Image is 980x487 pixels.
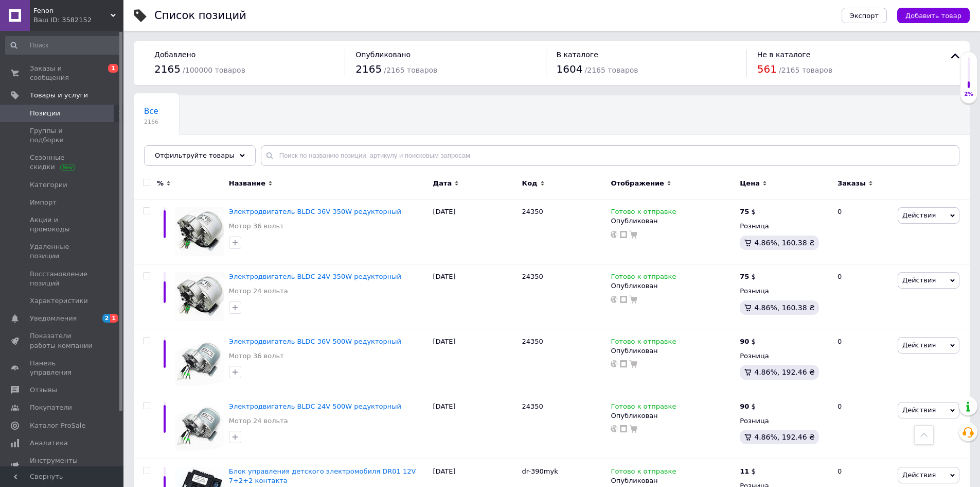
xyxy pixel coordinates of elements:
span: Немає в наявності [144,146,219,155]
div: 0 [831,264,895,329]
span: Готово к отправке [611,338,676,348]
b: 90 [740,402,749,410]
div: Список позиций [154,10,246,21]
button: Добавить товар [897,8,970,23]
span: Товары и услуги [30,91,88,100]
div: [DATE] [431,264,520,329]
img: Электродвигатель BLDC 36V 500W редукторный [175,337,224,386]
span: 4.86%, 160.38 ₴ [754,239,815,247]
div: Опубликован [611,216,735,226]
div: Розница [740,416,829,426]
span: Акции и промокоды [30,215,95,234]
span: Добавить товар [905,12,961,20]
span: Импорт [30,198,57,207]
div: $ [740,207,756,216]
span: Удаленные позиции [30,242,95,261]
span: Все [144,107,158,116]
b: 75 [740,273,749,280]
span: 2165 [355,63,382,75]
div: Опубликован [611,281,735,291]
a: Мотор 36 вольт [229,222,284,231]
div: [DATE] [431,199,520,264]
div: Опубликован [611,346,735,356]
span: В каталоге [557,51,598,59]
span: Восстановление позиций [30,270,95,288]
span: 1 [108,64,118,73]
span: Электродвигатель BLDC 36V 500W редукторный [229,338,401,345]
a: Блок управления детского электромобиля DR01 12V 7+2+2 контакта [229,467,416,484]
span: Экспорт [850,12,879,20]
span: Сезонные скидки [30,153,95,172]
div: 0 [831,199,895,264]
span: 2 [102,314,111,323]
span: 2166 [144,118,158,126]
span: Действия [902,211,936,219]
a: Мотор 24 вольта [229,287,288,296]
span: Действия [902,406,936,414]
div: $ [740,337,756,346]
span: Готово к отправке [611,273,676,283]
div: $ [740,467,756,476]
span: / 2165 товаров [585,66,638,74]
div: [DATE] [431,329,520,394]
span: 24350 [522,338,543,345]
div: Опубликован [611,476,735,485]
span: 2165 [154,63,181,75]
div: Розница [740,287,829,296]
span: Категории [30,180,67,190]
input: Поиск [5,36,121,55]
span: 1 [110,314,118,323]
span: / 2165 товаров [779,66,832,74]
span: Готово к отправке [611,208,676,219]
span: 4.86%, 192.46 ₴ [754,368,815,376]
div: 0 [831,394,895,459]
div: Розница [740,351,829,361]
span: Отфильтруйте товары [155,152,235,159]
a: Электродвигатель BLDC 24V 500W редукторный [229,402,401,410]
span: / 100000 товаров [183,66,245,74]
a: Электродвигатель BLDC 36V 350W редукторный [229,208,401,215]
span: Готово к отправке [611,467,676,478]
span: Готово к отправке [611,402,676,413]
span: Панель управления [30,359,95,377]
span: Код [522,179,538,188]
b: 11 [740,467,749,475]
span: Каталог ProSale [30,421,85,430]
span: Не в каталоге [757,51,811,59]
span: / 2165 товаров [384,66,437,74]
span: Опубликовано [355,51,411,59]
div: 2% [960,91,977,98]
span: Название [229,179,265,188]
span: Заказы [838,179,866,188]
span: Показатели работы компании [30,331,95,350]
a: Электродвигатель BLDC 24V 350W редукторный [229,273,401,280]
a: Мотор 36 вольт [229,351,284,361]
img: Электродвигатель BLDC 24V 350W редукторный [175,272,224,321]
span: Позиции [30,109,60,118]
input: Поиск по названию позиции, артикулу и поисковым запросам [261,145,959,166]
span: Заказы и сообщения [30,64,95,82]
div: $ [740,402,756,411]
span: Fenon [33,6,111,15]
span: 561 [757,63,777,75]
span: Действия [902,341,936,349]
a: Мотор 24 вольта [229,416,288,426]
span: Дата [433,179,452,188]
span: Действия [902,276,936,284]
span: Добавлено [154,51,195,59]
span: 24350 [522,402,543,410]
span: 24350 [522,273,543,280]
span: Уведомления [30,314,77,323]
img: Электродвигатель BLDC 36V 350W редукторный [175,207,224,256]
span: Отображение [611,179,664,188]
div: [DATE] [431,394,520,459]
span: 1604 [557,63,583,75]
b: 75 [740,208,749,215]
div: $ [740,272,756,281]
span: dr-390myk [522,467,558,475]
img: Электродвигатель BLDC 24V 500W редукторный [175,402,224,451]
